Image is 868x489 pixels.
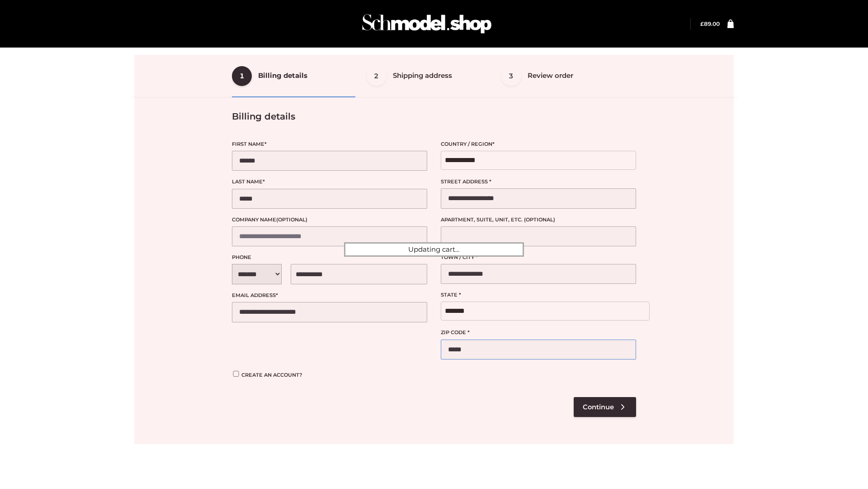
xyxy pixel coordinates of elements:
a: £89.00 [700,20,720,27]
span: £ [700,20,704,27]
img: Schmodel Admin 964 [359,6,495,42]
div: Updating cart... [344,242,524,257]
bdi: 89.00 [700,20,720,27]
